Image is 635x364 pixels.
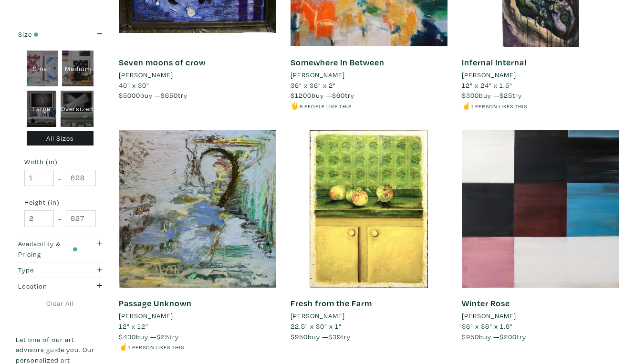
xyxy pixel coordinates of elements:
a: Fresh from the Farm [291,298,372,309]
a: [PERSON_NAME] [119,311,276,321]
div: Small [27,51,58,87]
li: [PERSON_NAME] [462,311,516,321]
small: 1 person likes this [471,103,527,110]
a: Somewhere In Between [291,57,385,68]
div: Large [27,91,57,127]
div: Location [18,281,78,291]
button: Availability & Pricing [16,236,104,262]
a: [PERSON_NAME] [119,70,276,80]
a: Clear All [16,298,104,309]
li: ☝️ [119,342,276,352]
li: 🖐️ [291,101,448,111]
span: buy — try [462,91,522,100]
span: $300 [462,91,479,100]
span: $650 [161,91,178,100]
div: All Sizes [27,131,94,146]
button: Type [16,262,104,278]
li: [PERSON_NAME] [119,70,173,80]
small: Height (in) [24,199,96,206]
span: $950 [291,332,308,341]
div: Medium [62,51,94,87]
li: ☝️ [462,101,619,111]
span: buy — try [119,91,187,100]
span: 12" x 12" [119,322,148,331]
span: $60 [332,91,345,100]
a: [PERSON_NAME] [291,70,448,80]
li: [PERSON_NAME] [291,311,345,321]
span: $25 [500,91,512,100]
span: $25 [156,332,169,341]
a: [PERSON_NAME] [462,311,619,321]
a: [PERSON_NAME] [291,311,448,321]
small: 1 person likes this [128,343,184,351]
span: 40" x 30" [119,81,149,90]
span: 36" x 36" x 1.6" [462,322,513,331]
span: $5000 [119,91,140,100]
span: - [58,212,62,225]
a: Winter Rose [462,298,510,309]
span: $39 [328,332,341,341]
button: Size [16,26,104,42]
div: Size [18,29,78,40]
button: Location [16,278,104,294]
li: [PERSON_NAME] [119,311,173,321]
span: $200 [500,332,517,341]
span: $1200 [291,91,312,100]
span: buy — try [119,332,179,341]
li: [PERSON_NAME] [291,70,345,80]
a: [PERSON_NAME] [462,70,619,80]
span: buy — try [291,91,354,100]
span: - [58,172,62,185]
a: Infernal Internal [462,57,527,68]
small: 8 people like this [300,103,352,110]
span: buy — try [462,332,526,341]
span: $430 [119,332,136,341]
span: $950 [462,332,479,341]
span: buy — try [291,332,351,341]
span: 22.5" x 30" x 1" [291,322,342,331]
small: Width (in) [24,158,96,165]
a: Seven moons of crow [119,57,206,68]
div: Type [18,265,78,275]
div: Oversized [61,91,94,127]
span: 36" x 36" x 2" [291,81,336,90]
a: Passage Unknown [119,298,192,309]
div: Availability & Pricing [18,239,78,259]
li: [PERSON_NAME] [462,70,516,80]
span: 12" x 24" x 1.5" [462,81,512,90]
